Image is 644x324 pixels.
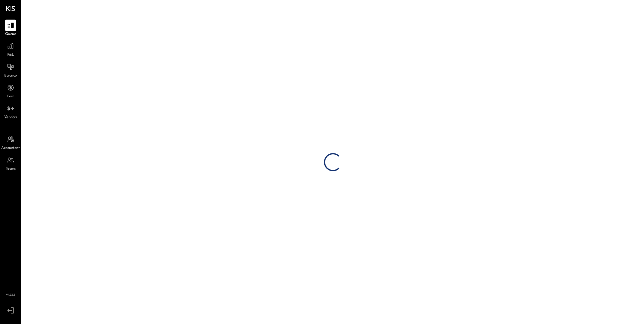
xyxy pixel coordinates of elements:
[4,73,17,79] span: Balance
[7,94,14,99] span: Cash
[0,61,21,79] a: Balance
[0,40,21,58] a: P&L
[0,103,21,120] a: Vendors
[0,20,21,37] a: Queue
[0,154,21,172] a: Teams
[5,32,16,37] span: Queue
[2,146,20,151] span: Accountant
[6,166,16,172] span: Teams
[0,134,21,151] a: Accountant
[4,115,17,120] span: Vendors
[0,82,21,99] a: Cash
[7,52,14,58] span: P&L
